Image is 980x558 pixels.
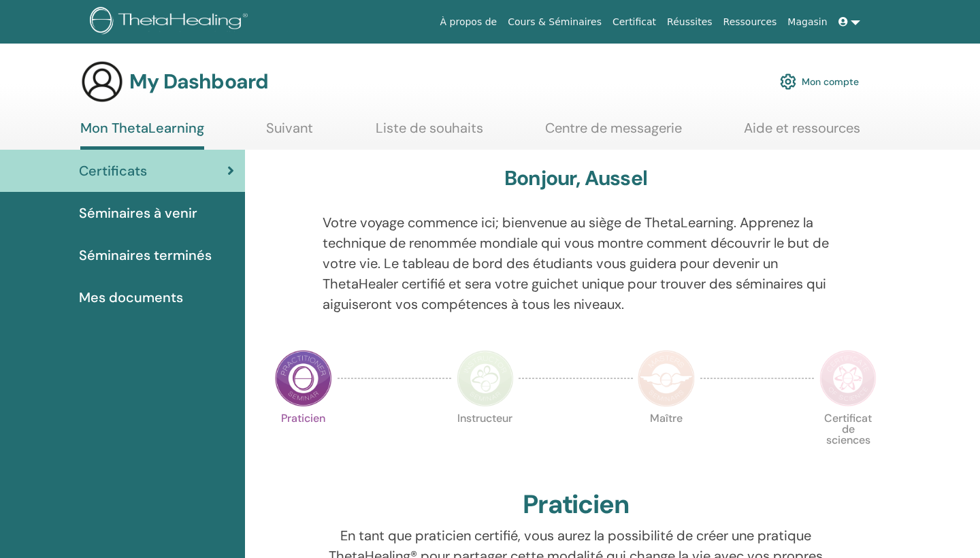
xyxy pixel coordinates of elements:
a: Liste de souhaits [376,120,483,146]
a: Cours & Séminaires [502,10,607,35]
a: Ressources [718,10,783,35]
img: Master [638,350,695,407]
a: Mon ThetaLearning [80,120,204,150]
a: Magasin [782,10,832,35]
h2: Praticien [523,489,630,521]
span: Séminaires terminés [79,245,212,265]
span: Mes documents [79,287,183,308]
p: Certificat de sciences [819,413,877,470]
a: Réussites [661,10,717,35]
p: Praticien [275,413,332,470]
p: Votre voyage commence ici; bienvenue au siège de ThetaLearning. Apprenez la technique de renommée... [323,212,830,314]
h3: My Dashboard [129,69,268,94]
span: Certificats [79,161,147,181]
a: Certificat [607,10,661,35]
img: Instructor [457,350,514,407]
img: Certificate of Science [819,350,877,407]
img: Practitioner [275,350,332,407]
a: Centre de messagerie [545,120,682,146]
p: Maître [638,413,695,470]
img: logo.png [90,7,252,37]
p: Instructeur [457,413,514,470]
a: Aide et ressources [744,120,860,146]
img: generic-user-icon.jpg [80,60,124,103]
img: cog.svg [780,70,796,93]
a: Suivant [266,120,313,146]
a: À propos de [435,10,503,35]
span: Séminaires à venir [79,203,197,223]
h3: Bonjour, Aussel [504,166,647,191]
a: Mon compte [780,67,859,97]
